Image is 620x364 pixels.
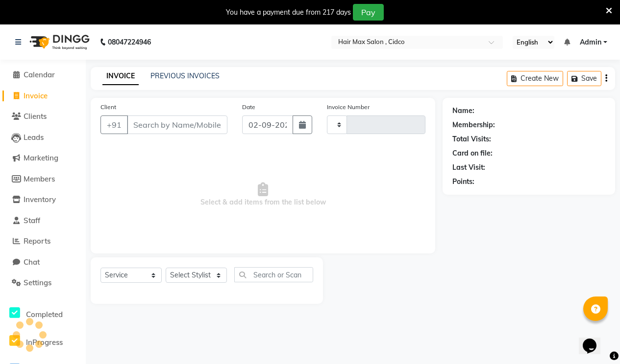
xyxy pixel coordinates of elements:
[150,71,220,80] a: PREVIOUS INVOICES
[25,28,92,56] img: logo
[24,216,40,225] span: Staff
[2,174,83,185] a: Members
[452,120,495,130] div: Membership:
[2,91,83,102] a: Invoice
[100,146,425,244] span: Select & add items from the list below
[2,215,83,227] a: Staff
[507,71,563,86] button: Create New
[452,177,474,187] div: Points:
[567,71,601,86] button: Save
[2,69,83,81] a: Calendar
[100,115,128,134] button: +91
[24,278,51,287] span: Settings
[2,153,83,164] a: Marketing
[452,148,493,159] div: Card on file:
[226,7,351,18] div: You have a payment due from 217 days
[24,91,48,100] span: Invoice
[100,103,116,112] label: Client
[102,68,139,85] a: INVOICE
[452,106,474,116] div: Name:
[353,4,384,21] button: Pay
[2,236,83,247] a: Reports
[108,28,151,56] b: 08047224946
[2,257,83,268] a: Chat
[24,153,58,162] span: Marketing
[327,103,370,112] label: Invoice Number
[579,325,610,354] iframe: chat widget
[452,134,491,144] div: Total Visits:
[24,70,55,79] span: Calendar
[580,37,601,47] span: Admin
[24,112,47,121] span: Clients
[2,194,83,205] a: Inventory
[242,103,255,112] label: Date
[24,174,55,183] span: Members
[24,133,44,142] span: Leads
[452,162,485,173] div: Last Visit:
[26,338,63,347] span: InProgress
[26,310,63,319] span: Completed
[24,195,56,204] span: Inventory
[2,277,83,289] a: Settings
[24,236,50,246] span: Reports
[234,267,313,282] input: Search or Scan
[127,115,227,134] input: Search by Name/Mobile/Email/Code
[24,257,40,267] span: Chat
[2,132,83,143] a: Leads
[2,111,83,122] a: Clients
